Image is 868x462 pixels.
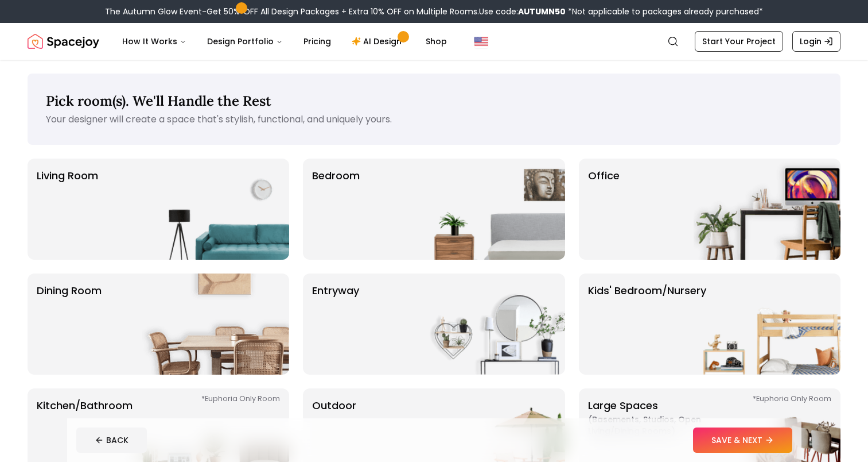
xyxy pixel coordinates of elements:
img: Dining Room [142,274,289,375]
a: Start Your Project [695,31,783,52]
p: Your designer will create a space that's stylish, functional, and uniquely yours. [46,113,822,126]
div: The Autumn Glow Event-Get 50% OFF All Design Packages + Extra 10% OFF on Multiple Rooms. [105,6,763,17]
p: Dining Room [37,283,102,365]
a: Login [792,31,840,52]
a: Pricing [294,30,340,53]
button: How It Works [113,30,196,53]
span: ( Basements, Studios, Open living/dining rooms ) [588,414,731,437]
span: *Not applicable to packages already purchased* [566,6,763,17]
nav: Global [28,23,840,60]
a: Shop [417,30,456,53]
img: Kids' Bedroom/Nursery [694,274,840,375]
button: BACK [76,428,147,453]
button: SAVE & NEXT [693,428,792,453]
img: Living Room [142,159,289,260]
img: United States [474,34,488,48]
img: Bedroom [418,159,565,260]
p: Living Room [37,168,98,251]
p: Kids' Bedroom/Nursery [588,283,706,365]
p: Bedroom [312,168,360,251]
button: Design Portfolio [198,30,292,53]
p: entryway [312,283,359,365]
p: Office [588,168,620,251]
span: Use code: [479,6,566,17]
span: Pick room(s). We'll Handle the Rest [46,92,271,110]
img: Office [694,159,840,260]
a: Spacejoy [28,30,99,53]
img: Spacejoy Logo [28,30,99,53]
a: AI Design [342,30,414,53]
nav: Main [113,30,456,53]
img: entryway [418,274,565,375]
b: AUTUMN50 [518,6,566,17]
